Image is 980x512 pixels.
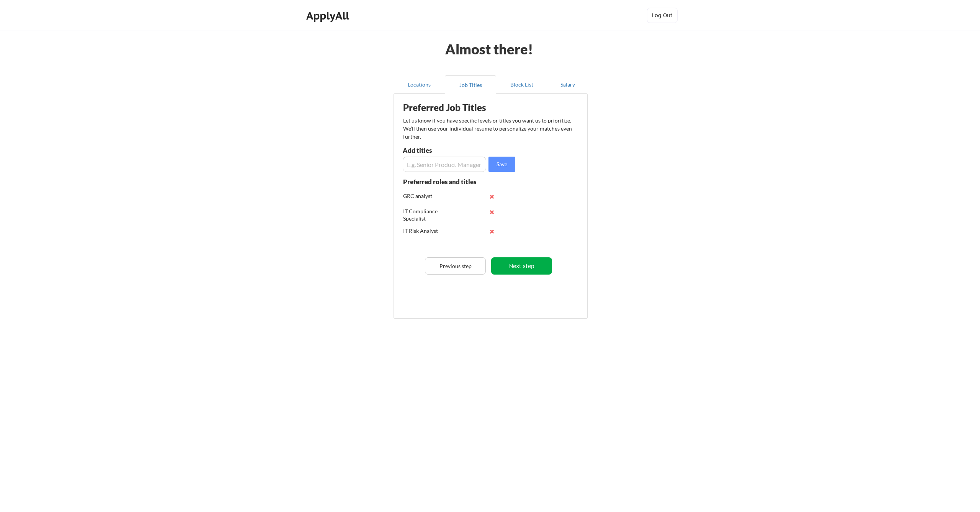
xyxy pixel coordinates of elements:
[425,257,486,275] button: Previous step
[496,75,547,94] button: Block List
[403,208,453,222] div: IT Compliance Specialist
[647,8,678,23] button: Log Out
[394,75,445,94] button: Locations
[403,157,486,172] input: E.g. Senior Product Manager
[436,42,543,56] div: Almost there!
[491,257,552,275] button: Next step
[403,227,453,235] div: IT Risk Analyst
[547,75,588,94] button: Salary
[403,147,484,154] div: Add titles
[403,178,486,185] div: Preferred roles and titles
[445,75,496,94] button: Job Titles
[403,103,500,112] div: Preferred Job Titles
[403,192,453,200] div: GRC analyst
[488,157,515,172] button: Save
[306,9,351,22] div: ApplyAll
[403,116,573,141] div: Let us know if you have specific levels or titles you want us to prioritize. We’ll then use your ...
